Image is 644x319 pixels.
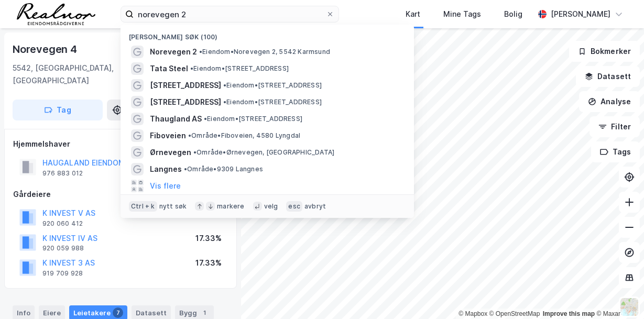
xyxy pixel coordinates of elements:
span: • [190,64,193,72]
span: • [199,48,202,56]
div: markere [217,202,244,211]
button: Datasett [576,66,640,87]
button: Analyse [579,91,640,112]
button: Vis flere [150,180,181,192]
div: avbryt [304,202,326,211]
button: Tag [13,100,103,120]
span: • [204,115,207,123]
button: Filter [590,116,640,137]
div: 5542, [GEOGRAPHIC_DATA], [GEOGRAPHIC_DATA] [13,62,172,87]
div: 976 883 012 [42,169,83,178]
span: • [184,165,187,173]
div: Hjemmelshaver [13,138,228,150]
span: Eiendom • [STREET_ADDRESS] [190,64,289,73]
span: Thaugland AS [150,113,202,125]
button: Tags [591,141,640,162]
span: • [188,131,191,139]
div: Ctrl + k [129,201,157,212]
div: Norevegen 4 [13,41,79,58]
span: Norevegen 2 [150,46,197,58]
div: velg [264,202,278,211]
div: Bolig [504,8,522,20]
span: Ørnevegen [150,146,191,159]
div: Kontrollprogram for chat [592,269,644,319]
img: realnor-logo.934646d98de889bb5806.png [17,3,95,25]
button: Bokmerker [569,41,640,62]
input: Søk på adresse, matrikkel, gårdeiere, leietakere eller personer [134,6,326,22]
div: 7 [113,307,123,318]
span: • [193,148,197,156]
div: 919 709 928 [42,269,83,278]
span: Eiendom • Norevegen 2, 5542 Karmsund [199,48,330,56]
span: Eiendom • [STREET_ADDRESS] [223,81,322,90]
span: • [223,98,226,106]
div: 17.33% [195,257,222,269]
span: Fiboveien [150,129,186,142]
span: Område • Ørnevegen, [GEOGRAPHIC_DATA] [193,148,334,157]
a: Improve this map [543,310,595,317]
div: [PERSON_NAME] [551,8,610,20]
iframe: Chat Widget [592,269,644,319]
div: Kart [406,8,420,20]
span: [STREET_ADDRESS] [150,96,221,108]
a: Mapbox [459,310,487,317]
span: Langnes [150,163,182,175]
span: Område • Fiboveien, 4580 Lyngdal [188,131,300,140]
span: Tata Steel [150,62,188,75]
div: esc [286,201,302,212]
div: 920 060 412 [42,219,83,228]
div: [PERSON_NAME] søk (100) [121,25,414,43]
a: OpenStreetMap [489,310,540,317]
div: 17.33% [195,232,222,245]
div: Mine Tags [443,8,481,20]
span: • [223,81,226,89]
span: Eiendom • [STREET_ADDRESS] [223,98,322,106]
div: Gårdeiere [13,188,228,201]
span: Eiendom • [STREET_ADDRESS] [204,115,302,123]
span: [STREET_ADDRESS] [150,79,221,92]
div: 920 059 988 [42,244,84,252]
span: Område • 9309 Langnes [184,165,263,173]
div: nytt søk [159,202,187,211]
div: 1 [199,307,210,318]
